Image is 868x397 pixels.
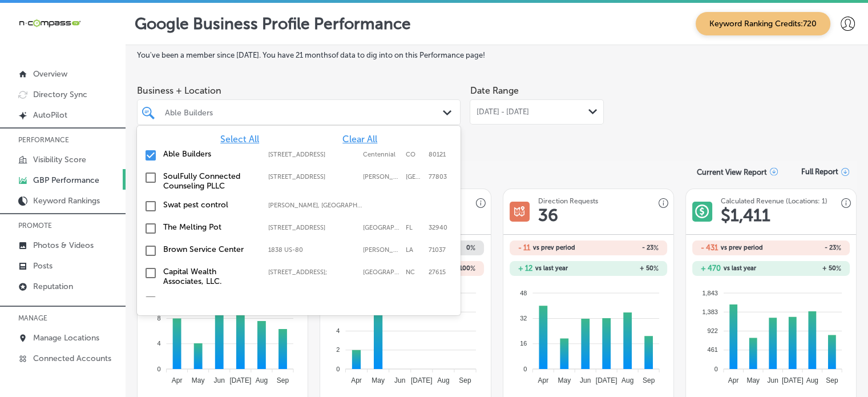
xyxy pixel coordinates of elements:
[771,264,841,272] h2: + 50
[137,85,461,96] span: Business + Location
[518,243,530,252] h2: - 11
[721,244,763,251] span: vs prev period
[714,365,718,372] tspan: 0
[538,197,598,205] h3: Direction Requests
[535,265,568,271] span: vs last year
[268,173,357,181] label: 401 N. Main Street; Suite 106
[163,149,257,159] label: Able Builders
[342,134,377,145] span: Clear All
[268,151,357,158] label: 31 E Panama Dr, Suite E
[363,151,400,158] label: Centennial
[438,376,450,384] tspan: Aug
[826,376,838,384] tspan: Sep
[256,376,268,384] tspan: Aug
[643,376,655,384] tspan: Sep
[520,315,527,322] tspan: 32
[707,346,717,353] tspan: 461
[429,151,446,158] label: 80121
[33,90,87,99] p: Directory Sync
[352,376,362,384] tspan: Apr
[429,224,447,231] label: 32940
[406,173,423,181] label: TX
[172,376,183,384] tspan: Apr
[33,240,94,250] p: Photos & Videos
[476,107,528,117] span: [DATE] - [DATE]
[696,12,830,35] span: Keyword Ranking Credits: 720
[429,246,446,254] label: 71037
[470,264,475,272] span: %
[702,289,718,296] tspan: 1,843
[520,289,527,296] tspan: 48
[165,107,444,117] div: Able Builders
[782,376,804,384] tspan: [DATE]
[595,376,617,384] tspan: [DATE]
[394,376,405,384] tspan: Jun
[724,265,756,271] span: vs last year
[337,327,340,334] tspan: 4
[192,376,205,384] tspan: May
[621,376,633,384] tspan: Aug
[33,110,67,120] p: AutoPilot
[767,376,778,384] tspan: Jun
[137,51,857,59] label: You've been a member since [DATE] . You have 21 months of data to dig into on this Performance page!
[363,224,400,231] label: Melbourne
[33,155,86,165] p: Visibility Score
[588,264,659,272] h2: + 50
[533,244,575,251] span: vs prev period
[653,264,659,272] span: %
[214,376,225,384] tspan: Jun
[363,246,400,254] label: Haughton
[538,205,558,226] h1: 36
[277,376,289,384] tspan: Sep
[372,376,385,384] tspan: May
[429,268,446,276] label: 27615
[33,69,67,79] p: Overview
[728,376,739,384] tspan: Apr
[707,327,717,334] tspan: 922
[588,244,659,252] h2: - 23
[429,173,447,181] label: 77803
[746,376,760,384] tspan: May
[806,376,818,384] tspan: Aug
[33,333,99,343] p: Manage Locations
[721,197,827,205] h3: Calculated Revenue (Locations: 1)
[163,200,257,210] label: Swat pest control
[801,167,838,176] span: Full Report
[18,18,81,29] img: 660ab0bf-5cc7-4cb8-ba1c-48b5ae0f18e60NCTV_CLogo_TV_Black_-500x88.png
[836,244,841,252] span: %
[558,376,571,384] tspan: May
[406,246,423,254] label: LA
[163,267,257,286] label: Capital Wealth Associates, LLC.
[701,264,721,272] h2: + 470
[523,365,527,372] tspan: 0
[653,244,659,252] span: %
[701,243,718,252] h2: - 431
[520,340,527,347] tspan: 16
[470,244,475,252] span: %
[538,376,548,384] tspan: Apr
[163,171,257,191] label: SoulFully Connected Counseling PLLC
[163,222,257,232] label: The Melting Pot
[33,282,73,291] p: Reputation
[33,261,53,271] p: Posts
[33,175,99,185] p: GBP Performance
[363,173,400,181] label: Bryan
[158,315,161,322] tspan: 8
[337,346,340,353] tspan: 2
[33,354,111,363] p: Connected Accounts
[721,205,770,226] h1: $ 1,411
[518,264,532,272] h2: + 12
[230,376,252,384] tspan: [DATE]
[411,376,433,384] tspan: [DATE]
[702,308,718,315] tspan: 1,383
[268,268,357,276] label: 8319 Six Forks Rd ste 105;
[268,246,357,254] label: 1838 US-80
[33,196,100,206] p: Keyword Rankings
[836,264,841,272] span: %
[158,365,161,372] tspan: 0
[406,151,423,158] label: CO
[470,85,518,96] label: Date Range
[459,376,472,384] tspan: Sep
[268,202,362,209] label: Gilliam, LA, USA | Hosston, LA, USA | Eastwood, LA, USA | Blanchard, LA, USA | Shreveport, LA, US...
[268,224,357,231] label: 2230 Town Center Ave; Ste 101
